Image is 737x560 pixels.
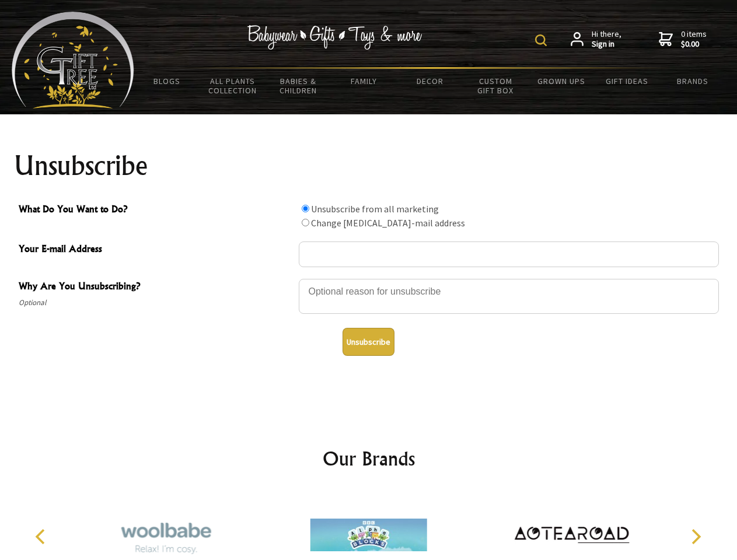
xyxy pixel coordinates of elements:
[311,217,465,229] label: Change [MEDICAL_DATA]-mail address
[19,242,293,258] span: Your E-mail Address
[528,69,594,93] a: Grown Ups
[343,328,394,356] button: Unsubscribe
[592,39,621,50] strong: Sign in
[247,25,422,50] img: Babywear - Gifts - Toys & more
[571,29,621,50] a: Hi there,Sign in
[535,34,547,46] img: product search
[299,279,719,314] textarea: Why Are You Unsubscribing?
[23,444,714,473] h2: Our Brands
[266,69,331,103] a: Babies & Children
[299,242,719,267] input: Your E-mail Address
[19,202,293,219] span: What Do You Want to Do?
[302,205,309,212] input: What Do You Want to Do?
[397,69,463,93] a: Decor
[331,69,397,93] a: Family
[19,296,293,310] span: Optional
[660,69,726,93] a: Brands
[681,29,707,50] span: 0 items
[681,39,707,50] strong: $0.00
[134,69,200,93] a: BLOGS
[200,69,266,103] a: All Plants Collection
[311,203,439,215] label: Unsubscribe from all marketing
[683,524,708,549] button: Next
[594,69,660,93] a: Gift Ideas
[12,12,134,108] img: Babyware - Gifts - Toys and more...
[463,69,529,103] a: Custom Gift Box
[659,29,707,50] a: 0 items$0.00
[19,279,293,296] span: Why Are You Unsubscribing?
[29,524,55,549] button: Previous
[592,29,621,50] span: Hi there,
[14,152,724,180] h1: Unsubscribe
[302,219,309,226] input: What Do You Want to Do?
